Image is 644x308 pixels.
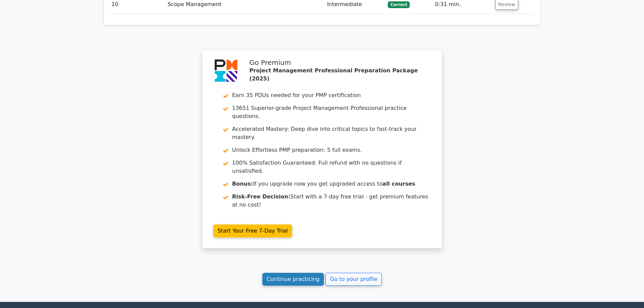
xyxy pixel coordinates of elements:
[213,224,292,237] a: Start Your Free 7-Day Trial
[326,273,382,286] a: Go to your profile
[262,273,324,286] a: Continue practicing
[388,1,410,8] span: Correct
